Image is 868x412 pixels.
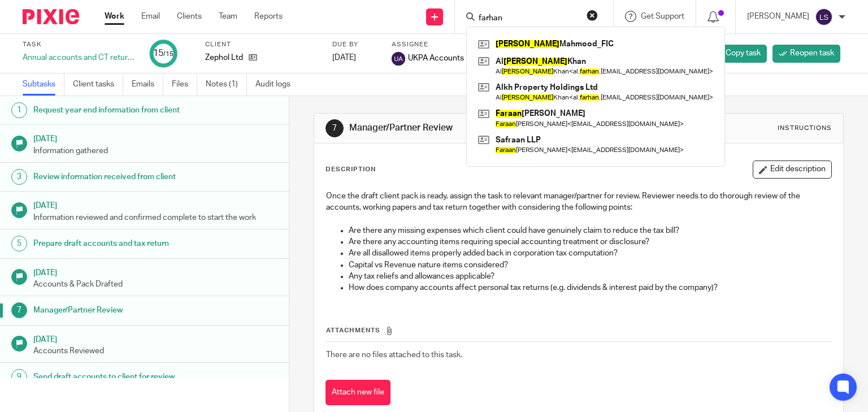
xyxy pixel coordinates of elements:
[254,11,283,22] a: Reports
[33,102,196,119] h1: Request year end information from client
[33,197,277,211] h1: [DATE]
[177,11,202,22] a: Clients
[349,259,832,271] p: Capital vs Revenue nature items considered?
[349,271,832,282] p: Any tax reliefs and allowances applicable?
[33,131,277,145] h1: [DATE]
[205,52,243,63] p: Zephol Ltd
[73,73,123,96] a: Client tasks
[205,40,318,49] label: Client
[587,10,598,21] button: Clear
[11,169,27,185] div: 3
[172,73,197,96] a: Files
[33,168,196,185] h1: Review information received from client
[23,52,136,63] div: Annual accounts and CT return - Current
[33,212,277,223] p: Information reviewed and confirmed complete to start the work
[790,47,834,59] span: Reopen task
[349,248,832,259] p: Are all disallowed items properly added back in corporation tax computation?
[141,11,160,22] a: Email
[11,236,27,251] div: 5
[33,145,277,157] p: Information gathered
[11,302,27,318] div: 7
[33,264,277,279] h1: [DATE]
[392,40,464,49] label: Assignee
[33,368,196,385] h1: Send draft accounts to client for review
[349,282,832,293] p: How does company accounts affect personal tax returns (e.g. dividends & interest paid by the comp...
[326,351,462,359] span: There are no files attached to this task.
[33,279,277,290] p: Accounts & Pack Drafted
[325,380,390,405] button: Attach new file
[641,12,684,20] span: Get Support
[23,40,136,49] label: Task
[326,190,832,214] p: Once the draft client pack is ready, assign the task to relevant manager/partner for review. Revi...
[708,45,767,63] a: Copy task
[33,302,196,319] h1: Manager/Partner Review
[23,73,64,96] a: Subtasks
[33,345,277,357] p: Accounts Reviewed
[153,47,173,60] div: 15
[408,53,464,64] span: UKPA Accounts
[772,45,840,63] a: Reopen task
[349,225,832,236] p: Are there any missing expenses which client could have genuinely claim to reduce the tax bill?
[163,51,173,57] small: /15
[478,14,579,24] input: Search
[325,119,344,137] div: 7
[11,102,27,118] div: 1
[349,122,602,134] h1: Manager/Partner Review
[778,124,832,133] div: Instructions
[219,11,237,22] a: Team
[206,73,247,96] a: Notes (1)
[255,73,299,96] a: Audit logs
[11,369,27,385] div: 9
[332,40,377,49] label: Due by
[23,9,79,24] img: Pixie
[815,8,833,26] img: svg%3E
[392,52,405,66] img: svg%3E
[726,47,761,59] span: Copy task
[753,161,832,179] button: Edit description
[33,235,196,252] h1: Prepare draft accounts and tax return
[349,236,832,248] p: Are there any accounting items requiring special accounting treatment or disclosure?
[326,327,380,333] span: Attachments
[33,331,277,345] h1: [DATE]
[132,73,163,96] a: Emails
[325,165,376,174] p: Description
[747,11,809,22] p: [PERSON_NAME]
[332,52,377,63] div: [DATE]
[105,11,124,22] a: Work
